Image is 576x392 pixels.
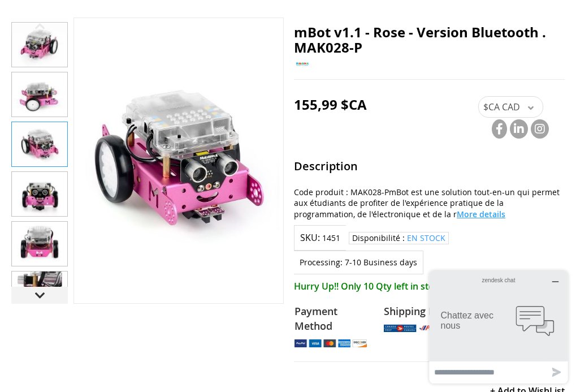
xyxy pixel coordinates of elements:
[74,51,283,271] img: mBot v1.1 - Rose - Version Bluetooth . MAK028-P
[12,222,67,266] img: mBot v1.1 - Rose - Version Bluetooth . MAK028-P
[345,257,417,268] div: 7-10 Business days
[11,266,68,316] div: mBot v1.1 - Rose - Version Bluetooth . MAK028-P
[483,101,500,113] span: $CA
[294,55,311,72] img: MakeBlock
[502,101,520,113] span: CAD
[407,232,445,243] span: En stock
[11,18,68,67] div: mBot v1.1 - Rose - Version Bluetooth . MAK028-P
[295,304,367,333] strong: Payment Method
[322,232,340,244] div: 1451
[457,209,505,219] span: More details
[12,23,67,67] img: mBot v1.1 - Rose - Version Bluetooth . MAK028-P
[11,287,68,304] div: Next
[384,304,493,319] strong: Shipping Method
[11,117,68,167] div: mBot v1.1 - Rose - Version Bluetooth . MAK028-P
[294,187,565,220] div: Code produit : MAK028-PmBot est une solution tout-en-un qui permet aux étudiants de profiter de l...
[300,257,343,268] strong: Processing
[11,67,68,117] div: mBot v1.1 - Rose - Version Bluetooth . MAK028-P
[12,122,67,166] img: mBot v1.1 - Rose - Version Bluetooth . MAK028-P
[12,72,67,117] img: mBot v1.1 - Rose - Version Bluetooth . MAK028-P
[349,232,449,244] div: Disponibilité
[294,63,311,74] a: MakeBlock
[12,272,67,316] img: mBot v1.1 - Rose - Version Bluetooth . MAK028-P
[352,232,405,243] label: Disponibilité :
[478,96,543,118] div: $CA CAD
[12,172,67,216] img: mBot v1.1 - Rose - Version Bluetooth . MAK028-P
[294,23,546,57] span: mBot v1.1 - Rose - Version Bluetooth . MAK028-P
[300,231,320,244] strong: SKU
[425,266,572,388] iframe: Ouvre un widget dans lequel vous pouvez chatter avec l’un de nos agents
[11,217,68,266] div: mBot v1.1 - Rose - Version Bluetooth . MAK028-P
[11,167,68,217] div: mBot v1.1 - Rose - Version Bluetooth . MAK028-P
[294,95,367,114] span: 155,99 $CA
[294,280,565,293] span: Hurry Up!! Only 10 Qty left in stock
[294,158,565,178] strong: Description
